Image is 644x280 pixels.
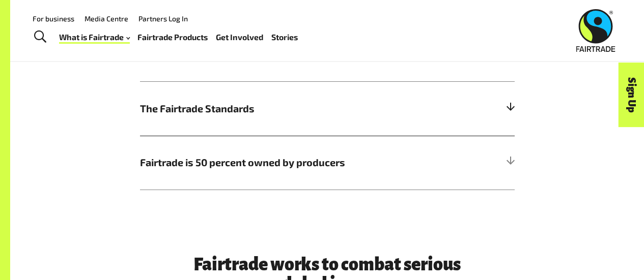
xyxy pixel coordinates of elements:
img: Fairtrade Australia New Zealand logo [576,9,615,52]
a: Get Involved [216,30,263,44]
a: What is Fairtrade [59,30,130,44]
a: Media Centre [85,14,128,23]
span: The Fairtrade Standards [140,101,421,116]
span: Fairtrade is 50 percent owned by producers [140,155,421,170]
a: Toggle Search [27,24,52,50]
a: Stories [271,30,298,44]
a: Fairtrade Products [137,30,208,44]
a: For business [33,14,74,23]
a: Partners Log In [138,14,188,23]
